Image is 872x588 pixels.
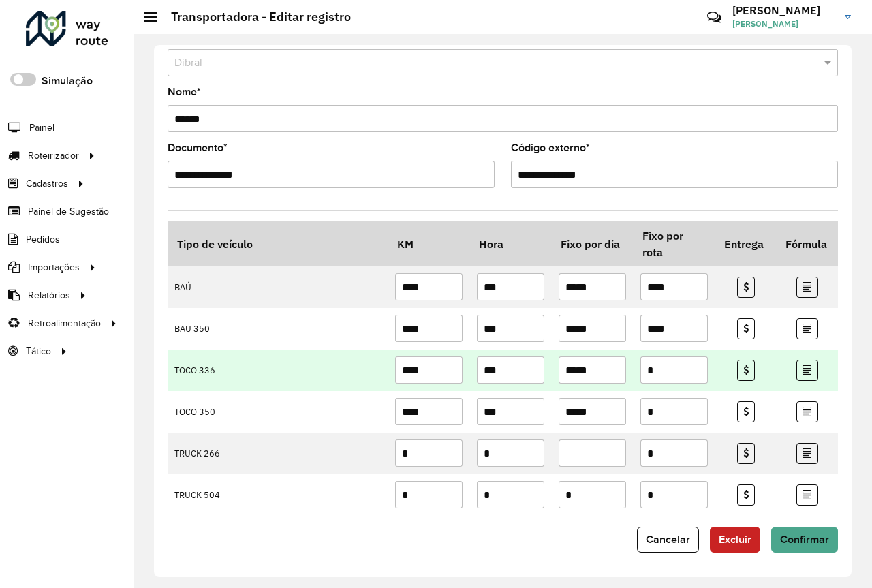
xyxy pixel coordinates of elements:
span: Relatórios [28,288,70,303]
button: Confirmar [771,527,838,553]
h3: [PERSON_NAME] [732,4,835,17]
label: Código externo [511,140,590,156]
td: TRUCK 504 [168,474,388,516]
label: Nome [168,84,201,100]
span: Cancelar [646,533,690,545]
td: TRUCK 266 [168,433,388,474]
span: Painel de Sugestão [28,204,109,219]
span: Tático [26,344,51,358]
h2: Transportadora - Editar registro [157,10,351,25]
td: TOCO 336 [168,350,388,391]
label: Simulação [42,73,93,89]
td: BAÚ [168,266,388,308]
td: TOCO 350 [168,391,388,433]
span: Excluir [719,533,751,545]
span: Importações [28,260,80,275]
span: [PERSON_NAME] [732,18,835,30]
th: Tipo de veículo [168,221,388,266]
a: Contato Rápido [700,3,729,32]
button: Excluir [710,527,760,553]
span: Confirmar [780,533,829,545]
span: Roteirizador [28,149,79,163]
th: KM [388,221,470,266]
label: Documento [168,140,228,156]
span: Pedidos [26,232,60,247]
th: Entrega [715,221,777,266]
span: Retroalimentação [28,316,101,330]
span: Painel [29,121,54,135]
th: Fórmula [777,221,838,266]
span: Cadastros [26,176,68,191]
button: Cancelar [637,527,699,553]
th: Fixo por rota [634,221,715,266]
th: Hora [470,221,552,266]
th: Fixo por dia [552,221,634,266]
td: BAU 350 [168,308,388,350]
